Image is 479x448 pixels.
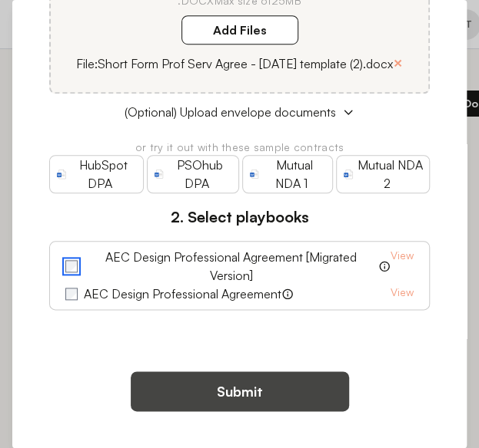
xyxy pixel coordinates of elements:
label: Add Files [181,15,298,44]
span: (Optional) Upload envelope documents [125,103,336,121]
button: Submit [131,371,349,411]
p: File: Short Form Prof Serv Agree - [DATE] template (2).docx [76,54,393,73]
a: HubSpot DPA [49,155,144,193]
label: AEC Design Professional Agreement [Migrated Version] [84,248,378,285]
h3: 2. Select playbooks [49,206,430,229]
a: View [391,248,414,285]
a: Mutual NDA 2 [336,155,430,193]
button: (Optional) Upload envelope documents [49,103,430,121]
button: × [393,52,403,74]
a: View [391,285,414,303]
p: or try it out with these sample contracts [49,140,430,155]
a: Mutual NDA 1 [242,155,333,193]
label: AEC Design Professional Agreement [84,285,281,303]
a: PSOhub DPA [147,155,239,193]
